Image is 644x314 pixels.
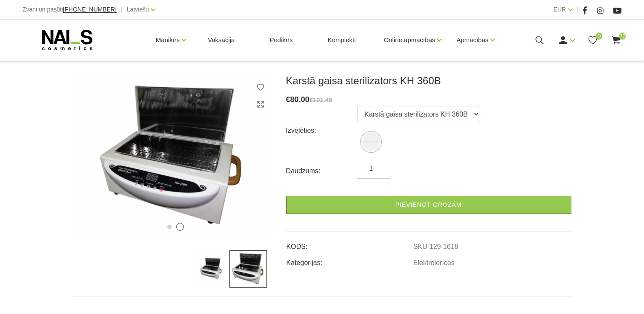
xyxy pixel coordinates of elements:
[309,96,332,103] s: €101.45
[286,124,358,137] div: Izvēlēties:
[201,20,241,60] a: Vaksācija
[587,35,598,46] a: 0
[176,223,184,231] button: 2 of 2
[456,23,488,57] a: Apmācības
[73,74,273,237] img: ...
[595,33,602,40] span: 0
[286,252,413,268] td: Kategorijas:
[286,74,571,87] h3: Karstā gaisa sterilizators KH 360B
[619,33,626,40] span: 22
[413,259,455,267] a: Elektroierīces
[286,236,413,252] td: KODS:
[156,23,180,57] a: Manikīrs
[361,132,381,151] img: Karstā gaisa sterilizators KH 360B
[553,4,566,14] a: EUR
[229,250,267,288] img: ...
[611,35,621,46] a: 22
[263,20,299,60] a: Pedikīrs
[121,4,123,15] span: |
[321,20,363,60] a: Komplekti
[23,4,117,15] div: Zvani un pasūti
[167,225,172,229] button: 1 of 2
[286,164,358,178] div: Daudzums:
[192,250,229,288] img: ...
[413,243,458,251] a: SKU-129-1618
[286,95,290,104] span: €
[63,6,117,13] a: [PHONE_NUMBER]
[290,95,309,104] span: 80.00
[127,4,149,14] a: Latviešu
[384,23,435,57] a: Online apmācības
[286,196,571,214] a: Pievienot grozam
[577,4,578,15] span: |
